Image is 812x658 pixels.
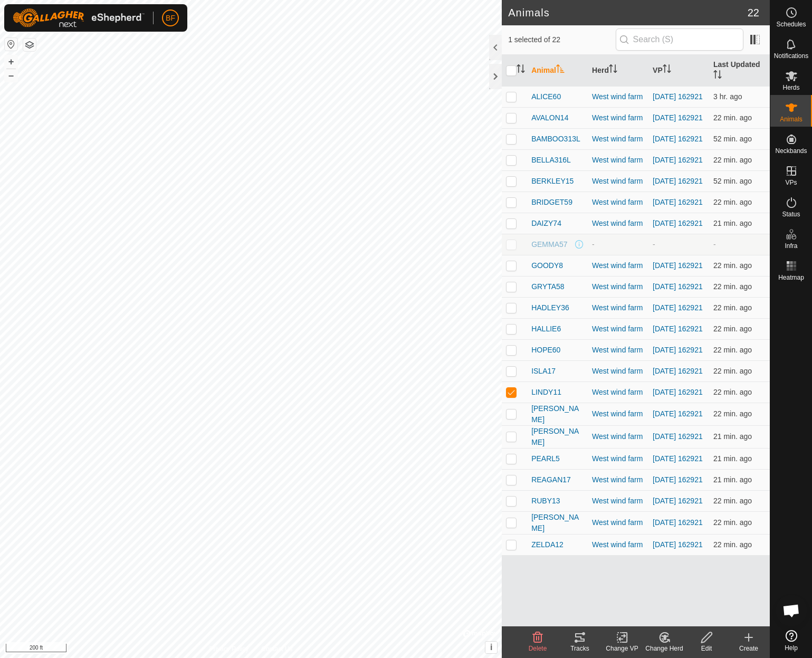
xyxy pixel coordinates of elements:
a: [DATE] 162921 [653,198,703,206]
div: - [592,239,644,250]
span: Status [782,211,800,217]
span: Oct 11, 2025 at 5:22 PM [713,92,742,101]
a: [DATE] 162921 [653,135,703,143]
span: Oct 11, 2025 at 8:37 PM [713,303,752,312]
a: [DATE] 162921 [653,325,703,333]
div: Tracks [559,644,601,653]
span: Neckbands [775,148,807,154]
div: West wind farm [592,281,644,292]
div: West wind farm [592,197,644,208]
div: West wind farm [592,323,644,335]
span: PEARL5 [531,453,560,464]
a: Help [770,626,812,655]
span: Oct 11, 2025 at 8:37 PM [713,346,752,354]
th: Last Updated [709,55,770,87]
th: Herd [588,55,648,87]
a: [DATE] 162921 [653,113,703,122]
a: [DATE] 162921 [653,219,703,227]
a: [DATE] 162921 [653,409,703,418]
span: HOPE60 [531,345,560,356]
span: GRYTA58 [531,281,565,292]
div: Change VP [601,644,643,653]
span: Heatmap [778,274,804,281]
span: GEMMA57 [531,239,567,250]
a: [DATE] 162921 [653,282,703,291]
span: GOODY8 [531,260,563,271]
p-sorticon: Activate to sort [517,66,525,74]
a: [DATE] 162921 [653,177,703,185]
a: Contact Us [261,644,292,654]
a: [DATE] 162921 [653,540,703,549]
span: ZELDA12 [531,539,563,550]
span: DAIZY74 [531,218,561,229]
span: Oct 11, 2025 at 8:37 PM [713,409,752,418]
span: Oct 11, 2025 at 8:37 PM [713,261,752,270]
span: Oct 11, 2025 at 8:37 PM [713,540,752,549]
span: 1 selected of 22 [508,34,615,45]
p-sorticon: Activate to sort [556,66,565,74]
span: Oct 11, 2025 at 8:37 PM [713,475,752,484]
div: West wind farm [592,387,644,398]
div: West wind farm [592,218,644,229]
a: [DATE] 162921 [653,346,703,354]
span: Oct 11, 2025 at 8:37 PM [713,219,752,227]
h2: Animals [508,6,748,19]
button: Reset Map [5,38,17,51]
button: – [5,69,17,82]
a: [DATE] 162921 [653,92,703,101]
a: [DATE] 162921 [653,261,703,270]
span: Oct 11, 2025 at 8:37 PM [713,367,752,375]
button: i [485,642,497,653]
div: West wind farm [592,91,644,102]
div: West wind farm [592,345,644,356]
span: Infra [785,243,797,249]
img: Gallagher Logo [13,8,145,27]
p-sorticon: Activate to sort [663,66,671,74]
span: Oct 11, 2025 at 8:37 PM [713,432,752,441]
span: BERKLEY15 [531,176,574,187]
span: LINDY11 [531,387,561,398]
span: AVALON14 [531,112,568,123]
span: Animals [780,116,803,122]
span: - [713,240,716,249]
span: Help [785,645,798,651]
span: Oct 11, 2025 at 8:37 PM [713,282,752,291]
span: VPs [785,179,797,186]
a: [DATE] 162921 [653,367,703,375]
div: West wind farm [592,366,644,377]
a: [DATE] 162921 [653,303,703,312]
div: Create [728,644,770,653]
span: Oct 11, 2025 at 8:37 PM [713,388,752,396]
div: West wind farm [592,133,644,145]
span: HALLIE6 [531,323,561,335]
span: Delete [529,645,547,652]
div: West wind farm [592,112,644,123]
span: HADLEY36 [531,302,569,313]
span: RUBY13 [531,495,560,507]
div: Open chat [776,595,807,626]
p-sorticon: Activate to sort [609,66,617,74]
span: Herds [782,84,799,91]
a: [DATE] 162921 [653,388,703,396]
span: Oct 11, 2025 at 8:37 PM [713,325,752,333]
div: West wind farm [592,431,644,442]
span: BF [166,13,175,24]
span: Oct 11, 2025 at 8:07 PM [713,135,752,143]
div: West wind farm [592,260,644,271]
span: BAMBOO313L [531,133,580,145]
span: Oct 11, 2025 at 8:37 PM [713,113,752,122]
a: [DATE] 162921 [653,432,703,441]
span: [PERSON_NAME] [531,512,584,534]
div: Edit [685,644,728,653]
div: West wind farm [592,408,644,419]
a: [DATE] 162921 [653,518,703,527]
span: BELLA316L [531,155,571,166]
button: + [5,55,17,68]
span: Notifications [774,53,808,59]
div: West wind farm [592,176,644,187]
a: Privacy Policy [209,644,249,654]
span: Oct 11, 2025 at 8:37 PM [713,198,752,206]
span: 22 [748,5,759,21]
span: Oct 11, 2025 at 8:37 PM [713,497,752,505]
span: BRIDGET59 [531,197,572,208]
